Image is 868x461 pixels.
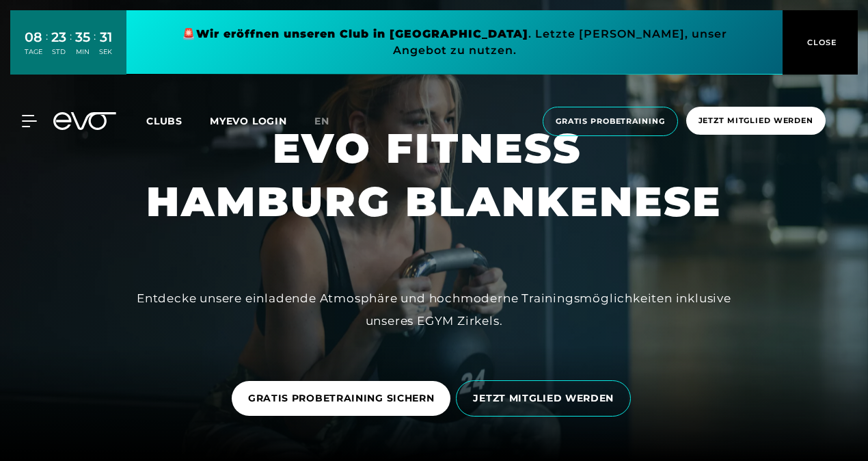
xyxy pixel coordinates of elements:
[248,391,435,406] span: GRATIS PROBETRAINING SICHERN
[25,47,42,57] div: TAGE
[804,36,837,49] span: CLOSE
[46,29,48,65] div: :
[232,371,457,426] a: GRATIS PROBETRAINING SICHERN
[75,47,90,57] div: MIN
[75,27,90,47] div: 35
[70,29,72,65] div: :
[25,27,42,47] div: 08
[99,47,112,57] div: SEK
[146,115,182,127] span: Clubs
[126,287,742,332] div: Entdecke unsere einladende Atmosphäre und hochmoderne Trainingsmöglichkeiten inklusive unseres EG...
[51,27,66,47] div: 23
[699,115,813,127] span: Jetzt Mitglied werden
[99,27,112,47] div: 31
[456,370,636,427] a: JETZT MITGLIED WERDEN
[314,115,329,127] span: en
[556,116,665,127] span: Gratis Probetraining
[783,10,858,75] button: CLOSE
[539,107,682,136] a: Gratis Probetraining
[682,107,830,136] a: Jetzt Mitglied werden
[146,122,722,228] h1: EVO FITNESS HAMBURG BLANKENESE
[51,47,66,57] div: STD
[473,391,614,406] span: JETZT MITGLIED WERDEN
[94,29,96,65] div: :
[146,114,210,127] a: Clubs
[210,115,287,127] a: MYEVO LOGIN
[314,114,346,129] a: en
